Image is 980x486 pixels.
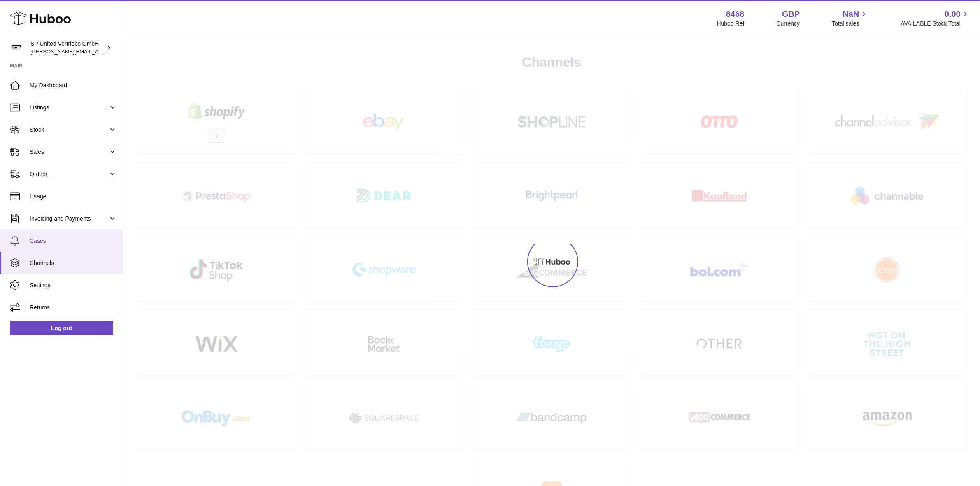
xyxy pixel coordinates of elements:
[30,281,117,289] span: Settings
[945,9,961,20] span: 0.00
[30,126,108,134] span: Stock
[726,9,745,20] strong: 8468
[901,9,970,28] a: 0.00 AVAILABLE Stock Total
[832,20,868,28] span: Total sales
[30,237,117,245] span: Cases
[10,42,22,54] img: tim@sp-united.com
[30,304,117,312] span: Returns
[30,148,108,156] span: Sales
[30,104,108,112] span: Listings
[832,9,868,28] a: NaN Total sales
[30,215,108,223] span: Invoicing and Payments
[717,20,745,28] div: Huboo Ref
[901,20,970,28] span: AVAILABLE Stock Total
[30,259,117,267] span: Channels
[782,9,800,20] strong: GBP
[30,48,165,55] span: [PERSON_NAME][EMAIL_ADDRESS][DOMAIN_NAME]
[10,321,113,335] a: Log out
[30,170,108,178] span: Orders
[777,20,800,28] div: Currency
[30,40,105,56] div: SP United Vertriebs GmbH
[30,81,117,89] span: My Dashboard
[30,193,117,200] span: Usage
[843,9,859,20] span: NaN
